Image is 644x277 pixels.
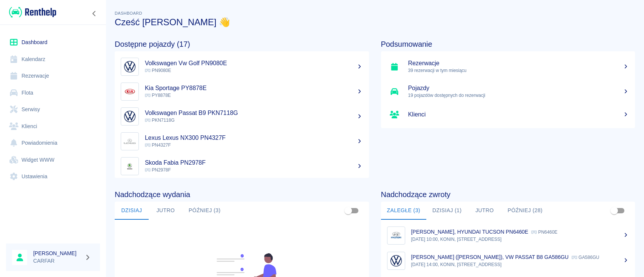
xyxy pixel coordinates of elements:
a: ImageLexus Lexus NX300 PN4327F PN4327F [115,129,369,154]
p: [PERSON_NAME], HYUNDAI TUCSON PN6460E [411,229,529,235]
img: Image [389,254,403,268]
a: Rezerwacje39 rezerwacji w tym miesiącu [381,54,635,79]
a: Flota [6,84,100,101]
span: PKN7118G [145,118,175,123]
h4: Nadchodzące zwroty [381,190,635,199]
button: Później (28) [501,202,549,220]
h5: Kia Sportage PY8878E [145,84,363,92]
a: Ustawienia [6,168,100,185]
a: Serwisy [6,101,100,118]
span: PY8878E [145,93,171,98]
p: 19 pojazdów dostępnych do rezerwacji [408,92,629,99]
p: [PERSON_NAME] ([PERSON_NAME]), VW PASSAT B8 GA586GU [411,254,569,260]
h5: Klienci [408,111,629,118]
h6: [PERSON_NAME] [33,249,81,257]
a: ImageVolkswagen Passat B9 PKN7118G PKN7118G [115,104,369,129]
span: Pokaż przypisane tylko do mnie [607,204,621,218]
h3: Cześć [PERSON_NAME] 👋 [115,17,635,28]
h4: Dostępne pojazdy (17) [115,40,369,49]
img: Image [389,228,403,243]
button: Dzisiaj [115,202,149,220]
img: Image [123,109,137,124]
a: Klienci [381,104,635,125]
p: [DATE] 10:00, KONIN, [STREET_ADDRESS] [411,236,629,243]
button: Zwiń nawigację [89,9,100,18]
h5: Pojazdy [408,84,629,92]
a: Kalendarz [6,51,100,68]
span: Pokaż przypisane tylko do mnie [341,204,355,218]
h5: Lexus Lexus NX300 PN4327F [145,134,363,142]
a: Image[PERSON_NAME] ([PERSON_NAME]), VW PASSAT B8 GA586GU GA586GU[DATE] 14:00, KONIN, [STREET_ADDR... [381,248,635,273]
a: Klienci [6,118,100,135]
button: Później (3) [183,202,227,220]
a: Dashboard [6,34,100,51]
span: PN2978F [145,167,171,173]
button: Dzisiaj (1) [426,202,468,220]
p: PN6460E [531,230,557,235]
h4: Nadchodzące wydania [115,190,369,199]
a: Renthelp logo [6,6,56,18]
button: Jutro [467,202,501,220]
p: [DATE] 14:00, KONIN, [STREET_ADDRESS] [411,261,629,268]
p: GA586GU [572,255,599,260]
a: Widget WWW [6,152,100,168]
p: 39 rezerwacji w tym miesiącu [408,67,629,74]
a: ImageVolkswagen Vw Golf PN9080E PN9080E [115,54,369,79]
h5: Volkswagen Passat B9 PKN7118G [145,109,363,117]
h5: Skoda Fabia PN2978F [145,159,363,167]
a: Rezerwacje [6,67,100,84]
img: Image [123,159,137,173]
span: PN4327F [145,142,171,148]
h5: Rezerwacje [408,60,629,67]
img: Image [123,134,137,148]
button: Jutro [149,202,183,220]
img: Image [123,84,137,99]
h5: Volkswagen Vw Golf PN9080E [145,60,363,67]
img: Image [123,60,137,74]
a: Powiadomienia [6,135,100,152]
a: Image[PERSON_NAME], HYUNDAI TUCSON PN6460E PN6460E[DATE] 10:00, KONIN, [STREET_ADDRESS] [381,223,635,248]
button: Zaległe (3) [381,202,426,220]
a: ImageSkoda Fabia PN2978F PN2978F [115,154,369,179]
img: Renthelp logo [9,6,56,18]
span: PN9080E [145,68,171,73]
a: ImageKia Sportage PY8878E PY8878E [115,79,369,104]
h4: Podsumowanie [381,40,635,49]
p: CARFAR [33,257,81,265]
span: Dashboard [115,11,142,15]
a: Pojazdy19 pojazdów dostępnych do rezerwacji [381,79,635,104]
